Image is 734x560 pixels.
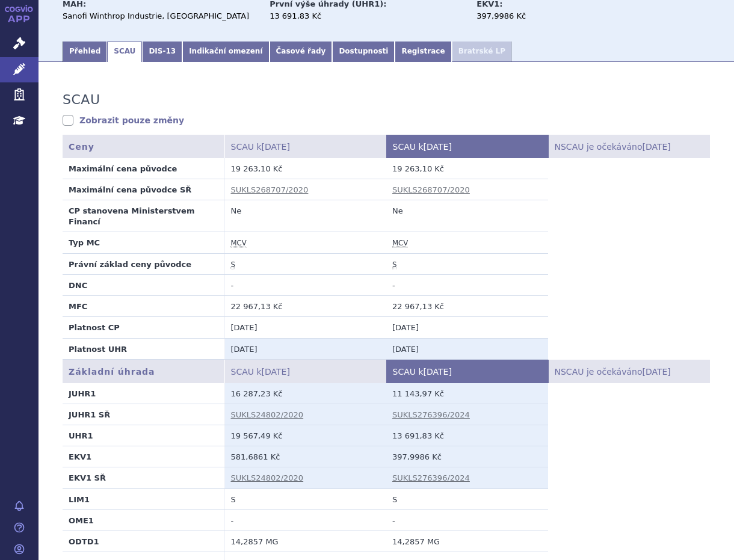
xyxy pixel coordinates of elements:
h3: SCAU [63,92,100,108]
td: Ne [386,200,548,232]
strong: JUHR1 [69,389,96,398]
a: SUKLS24802/2020 [231,410,304,419]
div: 397,9986 Kč [476,11,612,22]
td: [DATE] [224,317,386,338]
th: NSCAU je očekáváno [548,135,710,158]
strong: EKV1 SŘ [69,473,106,482]
strong: Platnost CP [69,323,120,332]
span: [DATE] [642,367,670,377]
strong: CP stanovena Ministerstvem Financí [69,206,194,226]
td: [DATE] [386,317,548,338]
td: 14,2857 MG [386,531,548,552]
a: Časové řady [270,42,333,62]
td: 19 263,10 Kč [386,158,548,179]
td: 16 287,23 Kč [224,383,386,404]
td: S [224,488,386,509]
abbr: stanovena nebo změněna ve správním řízení podle zákona č. 48/1997 Sb. ve znění účinném od 1.1.2008 [392,260,396,269]
td: 13 691,83 Kč [386,425,548,446]
strong: EKV1 [69,452,91,461]
span: [DATE] [642,142,670,152]
strong: Platnost UHR [69,345,127,354]
a: SUKLS276396/2024 [392,473,470,482]
span: [DATE] [262,142,290,152]
td: - [224,509,386,531]
th: SCAU k [224,135,386,158]
a: SUKLS276396/2024 [392,410,470,419]
th: SCAU k [386,360,548,383]
div: Sanofi Winthrop Industrie, [GEOGRAPHIC_DATA] [63,11,258,22]
td: 22 967,13 Kč [224,296,386,317]
span: [DATE] [424,367,452,377]
td: 11 143,97 Kč [386,383,548,404]
td: 397,9986 Kč [386,446,548,467]
th: SCAU k [224,360,386,383]
span: [DATE] [262,367,290,377]
a: SUKLS24802/2020 [231,473,304,482]
a: Přehled [63,42,107,62]
strong: Maximální cena původce SŘ [69,185,191,194]
a: SUKLS268707/2020 [392,185,470,194]
td: 19 567,49 Kč [224,425,386,446]
div: 13 691,83 Kč [270,11,465,22]
th: SCAU k [386,135,548,158]
td: - [224,274,386,295]
strong: JUHR1 SŘ [69,410,110,419]
a: SCAU [107,42,142,62]
td: Ne [224,200,386,232]
td: S [386,488,548,509]
strong: LIM1 [69,495,90,504]
td: 581,6861 Kč [224,446,386,467]
th: NSCAU je očekáváno [548,360,710,383]
td: - [386,509,548,531]
a: Indikační omezení [182,42,269,62]
a: Registrace [395,42,451,62]
a: Zobrazit pouze změny [63,114,184,126]
strong: ODTD1 [69,537,99,546]
strong: UHR1 [69,431,93,440]
strong: Maximální cena původce [69,164,177,173]
abbr: stanovena nebo změněna ve správním řízení podle zákona č. 48/1997 Sb. ve znění účinném od 1.1.2008 [231,260,235,269]
strong: Typ MC [69,238,100,247]
strong: MFC [69,302,87,311]
a: DIS-13 [142,42,182,62]
abbr: maximální cena výrobce [392,239,408,248]
abbr: maximální cena výrobce [231,239,247,248]
td: 14,2857 MG [224,531,386,552]
td: 19 263,10 Kč [224,158,386,179]
td: [DATE] [224,338,386,359]
strong: OME1 [69,516,94,525]
span: [DATE] [424,142,452,152]
td: [DATE] [386,338,548,359]
td: 22 967,13 Kč [386,296,548,317]
th: Základní úhrada [63,360,224,383]
th: Ceny [63,135,224,158]
td: - [386,274,548,295]
strong: Právní základ ceny původce [69,260,191,269]
strong: DNC [69,281,87,290]
a: SUKLS268707/2020 [231,185,309,194]
a: Dostupnosti [332,42,395,62]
